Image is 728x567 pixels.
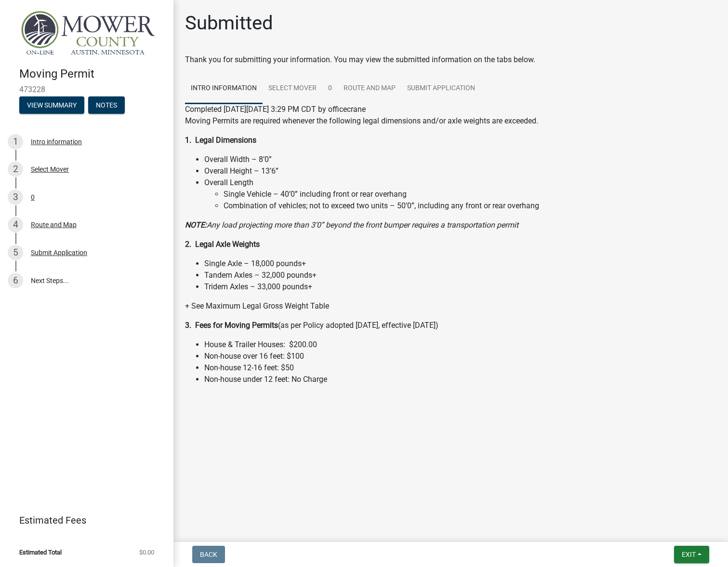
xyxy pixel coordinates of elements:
div: Thank you for submitting your information. You may view the submitted information on the tabs below. [185,54,716,66]
li: Non-house 12-16 feet: $50 [204,362,716,374]
li: Tandem Axles – 32,000 pounds+ [204,270,716,281]
div: Select Mover [31,166,69,173]
img: Mower County, Minnesota [19,10,158,57]
a: 0 [322,73,338,104]
h4: Moving Permit [19,67,166,81]
li: Tridem Axles – 33,000 pounds+ [204,281,716,293]
span: Completed [DATE][DATE] 3:29 PM CDT by officecrane [185,105,366,114]
li: House & Trailer Houses: $200.00 [204,339,716,351]
a: Estimated Fees [8,511,158,530]
div: 5 [8,245,23,260]
li: Non-house under 12 feet: No Charge [204,374,716,385]
div: 2 [8,162,23,177]
li: Single Axle – 18,000 pounds+ [204,258,716,270]
a: Intro information [185,73,263,104]
div: 6 [8,273,23,288]
div: 1 [8,134,23,149]
p: Moving Permits are required whenever the following legal dimensions and/or axle weights are excee... [185,115,716,127]
span: $0.00 [139,549,154,555]
button: Back [192,546,225,563]
button: Exit [674,546,709,563]
li: Combination of vehicles; not to exceed two units – 50’0”, including any front or rear overhang [224,200,716,212]
div: Intro information [31,138,82,145]
button: Notes [88,96,125,114]
div: 0 [31,194,35,201]
span: Estimated Total [19,549,62,555]
button: View Summary [19,96,84,114]
li: Single Vehicle – 40’0” including front or rear overhang [224,189,716,200]
li: Overall Width – 8’0” [204,154,716,165]
strong: 2. Legal Axle Weights [185,240,260,249]
div: 4 [8,217,23,232]
div: Route and Map [31,221,77,228]
div: 3 [8,189,23,205]
span: Exit [682,551,696,558]
a: Submit Application [401,73,481,104]
a: Route and Map [338,73,401,104]
a: Select Mover [263,73,322,104]
span: Back [200,551,217,558]
span: 473228 [19,85,154,94]
h1: Submitted [185,12,273,35]
li: Overall Length [204,177,716,212]
li: Non-house over 16 feet: $100 [204,351,716,362]
strong: NOTE: [185,220,207,229]
p: (as per Policy adopted [DATE], effective [DATE]) [185,320,716,331]
div: Submit Application [31,249,87,256]
li: Overall Height – 13’6” [204,165,716,177]
strong: 1. Legal Dimensions [185,135,256,145]
wm-modal-confirm: Summary [19,102,84,109]
strong: 3. Fees for Moving Permits [185,321,278,330]
i: Any load projecting more than 3’0” beyond the front bumper requires a transportation permit [185,220,518,229]
wm-modal-confirm: Notes [88,102,125,109]
p: + See Maximum Legal Gross Weight Table [185,300,716,312]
